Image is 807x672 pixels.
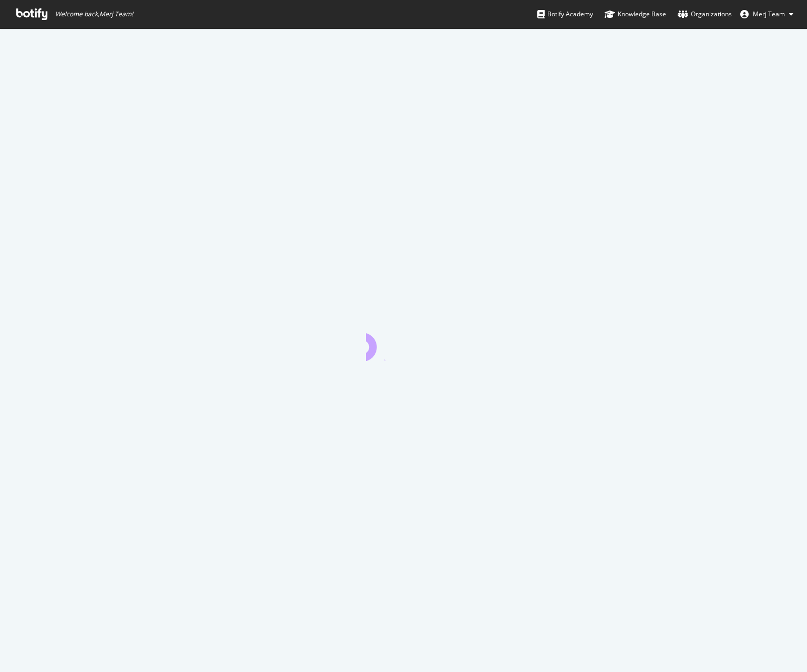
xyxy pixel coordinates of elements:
[605,9,666,19] div: Knowledge Base
[678,9,732,19] div: Organizations
[732,6,802,23] button: Merj Team
[753,9,785,18] span: Merj Team
[366,323,442,361] div: animation
[55,10,133,18] span: Welcome back, Merj Team !
[537,9,593,19] div: Botify Academy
